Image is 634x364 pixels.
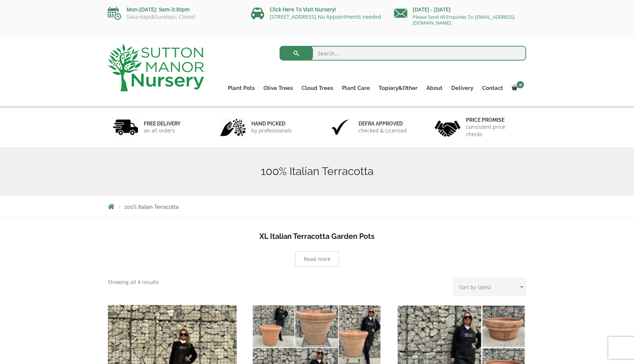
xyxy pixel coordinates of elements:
[108,278,159,287] p: Showing all 4 results
[259,232,375,241] b: XL Italian Terracotta Garden Pots
[108,5,240,14] p: Mon-[DATE]: 9am-3:30pm
[327,118,353,136] img: 3.jpg
[394,5,526,14] p: [DATE] - [DATE]
[144,120,181,127] h6: FREE DELIVERY
[251,120,292,127] h6: hand picked
[466,123,522,138] p: consistent price checks
[280,46,526,61] input: Search...
[108,44,204,91] img: logo
[270,13,381,20] a: [STREET_ADDRESS] No Appointments needed
[466,117,522,123] h6: Price promise
[108,165,526,178] h1: 100% Italian Terracotta
[270,6,336,13] a: Click Here To Visit Nursery!
[297,83,338,93] a: Cloud Trees
[413,14,514,26] a: Please Send All Enquiries To: [EMAIL_ADDRESS][DOMAIN_NAME]
[223,83,259,93] a: Plant Pots
[251,127,292,134] p: by professionals
[220,118,246,136] img: 2.jpg
[358,127,407,134] p: checked & Licensed
[507,83,526,93] a: 0
[259,83,297,93] a: Olive Trees
[124,204,179,210] span: 100% Italian Terracotta
[517,81,524,88] span: 0
[422,83,447,93] a: About
[453,278,526,296] select: Shop order
[435,116,460,138] img: 4.jpg
[113,118,138,136] img: 1.jpg
[144,127,181,134] p: on all orders
[338,83,374,93] a: Plant Care
[478,83,507,93] a: Contact
[304,256,331,262] span: Read more
[358,120,407,127] h6: Defra approved
[108,204,526,210] nav: Breadcrumbs
[447,83,478,93] a: Delivery
[374,83,422,93] a: Topiary&Other
[108,14,240,20] p: Saturdays&Sundays: Closed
